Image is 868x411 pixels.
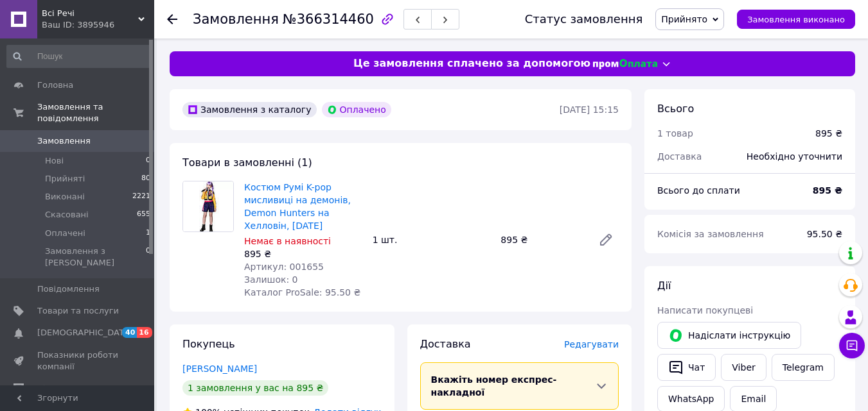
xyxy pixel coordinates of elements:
[37,80,73,91] span: Головна
[45,155,64,167] span: Нові
[431,374,557,398] span: Вкажіть номер експрес-накладної
[244,247,362,260] div: 895 ₴
[244,274,298,285] span: Залишок: 0
[657,185,740,196] span: Всього до сплати
[661,14,707,24] span: Прийнято
[564,339,619,349] span: Редагувати
[657,354,716,381] button: Чат
[182,380,328,396] div: 1 замовлення у вас на 895 ₴
[739,142,850,171] div: Необхідно уточнити
[37,383,71,394] span: Відгуки
[244,182,351,231] a: Костюм Румі K-pop мисливиці на демонів, Demon Hunters на Хелловін, [DATE]
[137,209,150,221] span: 655
[37,327,132,339] span: [DEMOGRAPHIC_DATA]
[37,349,119,373] span: Показники роботи компанії
[45,191,85,203] span: Виконані
[141,173,150,185] span: 80
[132,191,150,203] span: 2221
[737,10,855,29] button: Замовлення виконано
[45,173,85,185] span: Прийняті
[146,155,150,167] span: 0
[772,354,835,381] a: Telegram
[244,236,331,246] span: Немає в наявності
[146,228,150,239] span: 1
[167,13,177,26] div: Повернутися назад
[37,101,154,124] span: Замовлення та повідомлення
[657,280,671,292] span: Дії
[37,135,91,147] span: Замовлення
[560,105,619,115] time: [DATE] 15:15
[137,327,152,338] span: 16
[657,128,693,138] span: 1 товар
[45,228,85,239] span: Оплачені
[283,12,374,27] span: №366314460
[182,102,317,117] div: Замовлення з каталогу
[657,305,753,315] span: Написати покупцеві
[657,229,764,239] span: Комісія за замовлення
[815,127,842,140] div: 895 ₴
[593,227,619,253] a: Редагувати
[244,287,360,298] span: Каталог ProSale: 95.50 ₴
[657,103,694,115] span: Всього
[368,231,496,249] div: 1 шт.
[657,322,801,349] button: Надіслати інструкцію
[42,19,154,31] div: Ваш ID: 3895946
[525,13,643,26] div: Статус замовлення
[42,8,138,19] span: Всі Речі
[353,56,590,71] span: Це замовлення сплачено за допомогою
[839,333,865,358] button: Чат з покупцем
[37,305,119,317] span: Товари та послуги
[807,229,842,239] span: 95.50 ₴
[495,231,588,249] div: 895 ₴
[182,364,257,374] a: [PERSON_NAME]
[37,283,100,295] span: Повідомлення
[122,327,137,338] span: 40
[244,262,324,272] span: Артикул: 001655
[322,102,391,117] div: Оплачено
[813,185,842,196] b: 895 ₴
[420,338,471,350] span: Доставка
[6,45,152,68] input: Пошук
[721,354,766,381] a: Viber
[182,156,312,169] span: Товари в замовленні (1)
[657,151,702,162] span: Доставка
[146,246,150,269] span: 0
[183,181,233,231] img: Костюм Румі K-pop мисливиці на демонів, Demon Hunters на Хелловін, Halloween
[45,209,89,221] span: Скасовані
[747,15,845,24] span: Замовлення виконано
[193,12,279,27] span: Замовлення
[182,338,235,350] span: Покупець
[45,246,146,269] span: Замовлення з [PERSON_NAME]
